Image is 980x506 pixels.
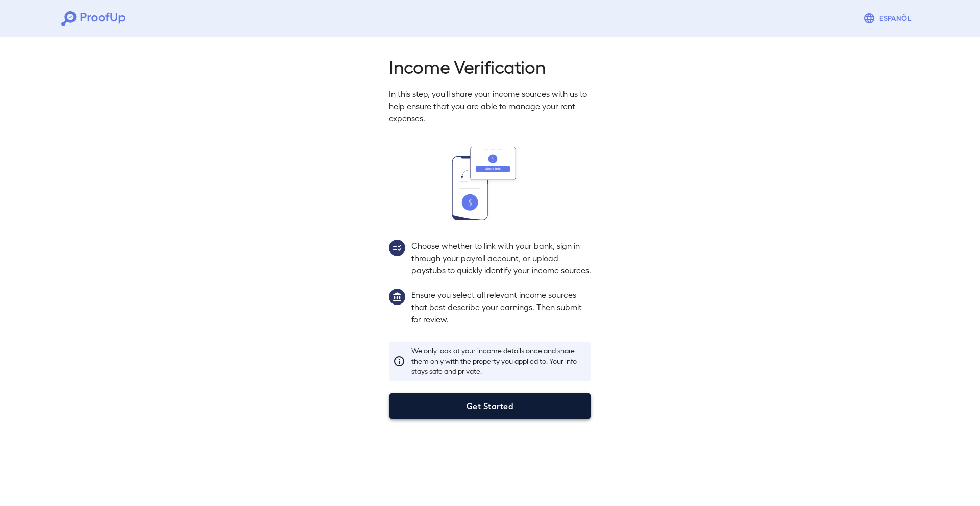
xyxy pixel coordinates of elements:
[411,289,591,325] p: Ensure you select all relevant income sources that best describe your earnings. Then submit for r...
[389,289,405,305] img: group1.svg
[452,147,528,220] img: transfer_money.svg
[389,240,405,256] img: group2.svg
[389,393,591,419] button: Get Started
[859,8,919,29] button: Espanõl
[389,55,591,78] h2: Income Verification
[389,88,591,124] p: In this step, you'll share your income sources with us to help ensure that you are able to manage...
[411,346,587,376] p: We only look at your income details once and share them only with the property you applied to. Yo...
[411,240,591,276] p: Choose whether to link with your bank, sign in through your payroll account, or upload paystubs t...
